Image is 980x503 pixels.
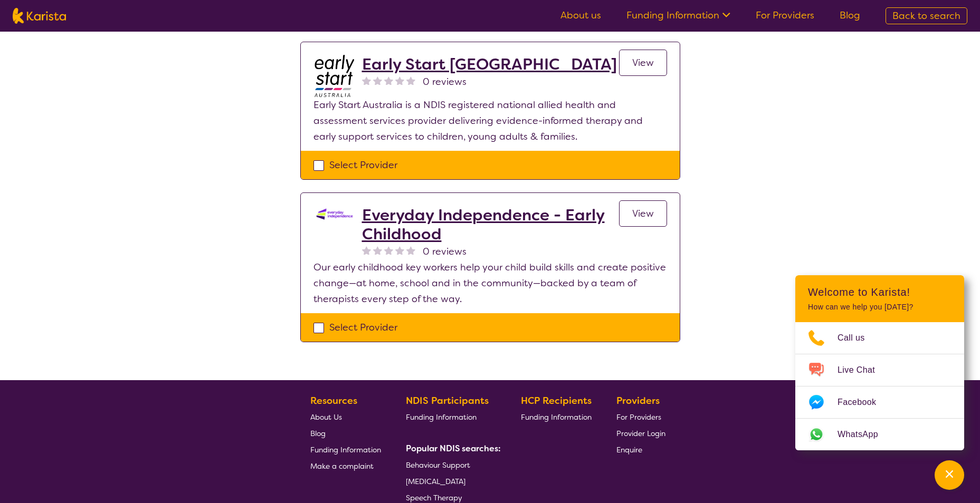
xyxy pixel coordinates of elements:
[362,246,371,255] img: nonereviewstar
[616,445,642,454] span: Enquire
[626,9,730,22] a: Funding Information
[616,409,665,425] a: For Providers
[310,445,381,454] span: Funding Information
[406,246,415,255] img: nonereviewstar
[310,394,357,407] b: Resources
[808,303,952,312] p: How can we help you [DATE]?
[310,409,381,425] a: About Us
[406,443,501,454] b: Popular NDIS searches:
[406,394,489,407] b: NDIS Participants
[313,259,667,307] p: Our early childhood key workers help your child build skills and create positive change—at home, ...
[313,55,356,97] img: bdpoyytkvdhmeftzccod.jpg
[406,76,415,85] img: nonereviewstar
[406,412,477,422] span: Funding Information
[395,246,404,255] img: nonereviewstar
[310,458,381,474] a: Make a complaint
[406,477,465,486] span: [MEDICAL_DATA]
[384,76,393,85] img: nonereviewstar
[838,427,891,442] span: WhatsApp
[406,473,497,489] a: [MEDICAL_DATA]
[373,76,382,85] img: nonereviewstar
[619,200,667,227] a: View
[840,9,860,22] a: Blog
[310,425,381,441] a: Blog
[756,9,814,22] a: For Providers
[406,493,462,502] span: Speech Therapy
[935,460,964,490] button: Channel Menu
[795,322,964,450] ul: Choose channel
[838,330,878,346] span: Call us
[619,50,667,76] a: View
[406,460,470,470] span: Behaviour Support
[616,394,660,407] b: Providers
[632,207,654,220] span: View
[632,56,654,69] span: View
[616,425,665,441] a: Provider Login
[310,429,326,438] span: Blog
[892,9,960,22] span: Back to search
[795,419,964,450] a: Web link opens in a new tab.
[406,457,497,473] a: Behaviour Support
[795,275,964,450] div: Channel Menu
[423,74,467,90] span: 0 reviews
[808,286,952,298] h2: Welcome to Karista!
[362,206,619,244] a: Everyday Independence - Early Childhood
[616,429,665,438] span: Provider Login
[560,9,601,22] a: About us
[616,412,661,422] span: For Providers
[310,441,381,458] a: Funding Information
[406,409,497,425] a: Funding Information
[373,246,382,255] img: nonereviewstar
[313,97,667,144] p: Early Start Australia is a NDIS registered national allied health and assessment services provide...
[886,7,967,24] a: Back to search
[13,8,66,24] img: Karista logo
[362,76,371,85] img: nonereviewstar
[838,394,889,410] span: Facebook
[521,394,592,407] b: HCP Recipients
[310,412,342,422] span: About Us
[423,244,467,259] span: 0 reviews
[310,461,374,471] span: Make a complaint
[616,441,665,458] a: Enquire
[521,412,592,422] span: Funding Information
[313,206,356,223] img: kdssqoqrr0tfqzmv8ac0.png
[362,55,617,74] a: Early Start [GEOGRAPHIC_DATA]
[395,76,404,85] img: nonereviewstar
[384,246,393,255] img: nonereviewstar
[838,362,888,378] span: Live Chat
[521,409,592,425] a: Funding Information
